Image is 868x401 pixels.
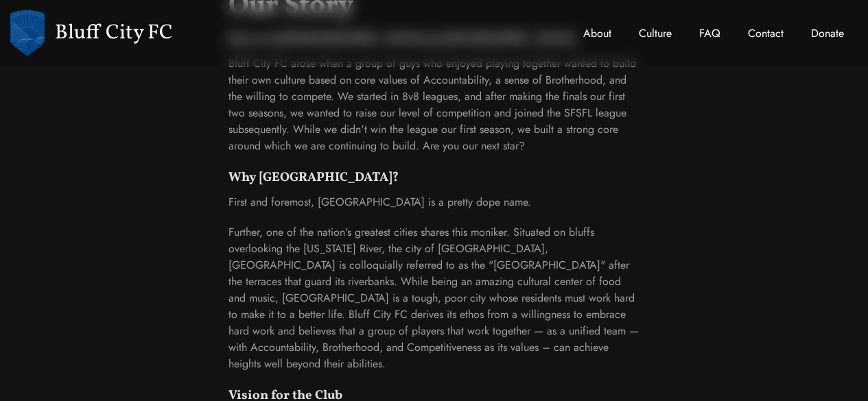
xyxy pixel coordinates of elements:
[10,10,173,56] a: Bluff City FC
[570,12,625,56] a: About
[685,12,734,56] a: FAQ
[228,224,640,372] p: Further, one of the nation's greatest cities shares this moniker. Situated on bluffs overlooking ...
[228,168,640,187] h3: Why [GEOGRAPHIC_DATA]?
[10,10,45,56] img: logo.d492faac.svg
[734,12,797,56] a: Contact
[797,12,858,56] a: Donate
[625,12,685,56] a: Culture
[228,194,640,210] p: First and foremost, [GEOGRAPHIC_DATA] is a pretty dope name.
[55,18,173,49] span: Bluff City FC
[228,56,640,154] p: Bluff City FC arose when a group of guys who enjoyed playing together wanted to build their own c...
